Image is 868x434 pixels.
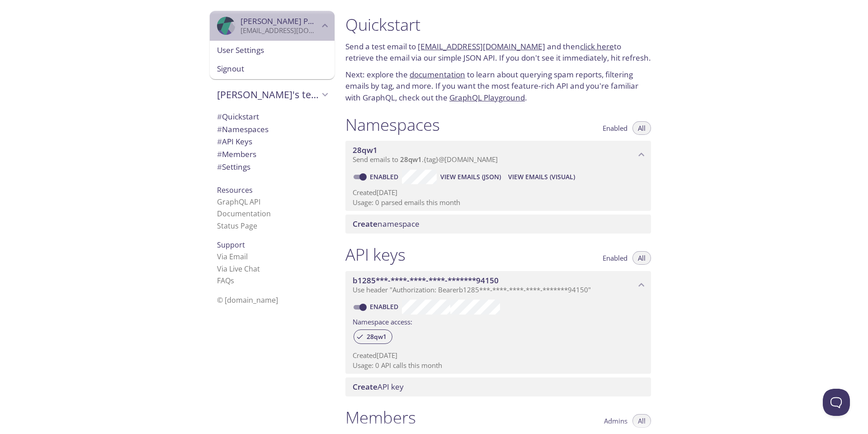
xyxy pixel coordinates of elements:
[345,69,651,104] p: Next: explore the to learn about querying spam reports, filtering emails by tag, and more. If you...
[508,172,575,182] span: View Emails (Visual)
[217,240,245,250] span: Support
[354,329,392,344] div: 28qw1
[210,11,335,41] div: Romain POTTIER
[632,251,651,265] button: All
[210,123,335,136] div: Namespaces
[353,188,644,197] p: Created [DATE]
[353,155,498,164] span: Send emails to . {tag} @[DOMAIN_NAME]
[410,69,465,80] a: documentation
[345,141,651,169] div: 28qw1 namespace
[217,185,253,195] span: Resources
[345,114,440,135] h1: Namespaces
[353,219,420,229] span: namespace
[217,111,259,122] span: Quickstart
[241,16,334,26] span: [PERSON_NAME] POTTIER
[353,315,412,328] label: Namespace access:
[217,111,222,122] span: #
[580,41,614,52] a: click here
[217,162,250,172] span: Settings
[210,83,335,106] div: Romain's team
[210,161,335,173] div: Team Settings
[217,149,222,159] span: #
[231,276,234,286] span: s
[361,333,392,341] span: 28qw1
[217,264,260,274] a: Via Live Chat
[449,92,525,103] a: GraphQL Playground
[345,377,651,396] div: Create API Key
[345,407,416,428] h1: Members
[217,276,234,286] a: FAQ
[217,88,319,101] span: [PERSON_NAME]'s team
[440,172,501,182] span: View Emails (JSON)
[217,44,327,56] span: User Settings
[217,295,278,305] span: © [DOMAIN_NAME]
[345,41,651,64] p: Send a test email to and then to retrieve the email via our simple JSON API. If you don't see it ...
[353,351,644,360] p: Created [DATE]
[353,382,404,392] span: API key
[597,251,633,265] button: Enabled
[599,414,633,428] button: Admins
[597,121,633,135] button: Enabled
[353,361,644,370] p: Usage: 0 API calls this month
[210,110,335,123] div: Quickstart
[217,63,327,75] span: Signout
[353,145,377,155] span: 28qw1
[217,136,252,147] span: API Keys
[241,26,319,35] p: [EMAIL_ADDRESS][DOMAIN_NAME]
[418,41,545,52] a: [EMAIL_ADDRESS][DOMAIN_NAME]
[217,162,222,172] span: #
[353,198,644,207] p: Usage: 0 parsed emails this month
[632,414,651,428] button: All
[823,389,850,416] iframe: Help Scout Beacon - Open
[345,215,651,234] div: Create namespace
[345,244,406,265] h1: API keys
[217,252,248,262] a: Via Email
[353,382,377,392] span: Create
[217,136,222,147] span: #
[210,41,335,60] div: User Settings
[368,172,402,181] a: Enabled
[505,170,579,184] button: View Emails (Visual)
[368,302,402,311] a: Enabled
[217,209,271,219] a: Documentation
[400,155,422,164] span: 28qw1
[217,197,260,207] a: GraphQL API
[217,221,257,231] a: Status Page
[632,121,651,135] button: All
[210,135,335,148] div: API Keys
[437,170,505,184] button: View Emails (JSON)
[210,59,335,79] div: Signout
[217,124,269,134] span: Namespaces
[353,219,377,229] span: Create
[345,14,651,35] h1: Quickstart
[217,149,256,159] span: Members
[217,124,222,134] span: #
[210,148,335,161] div: Members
